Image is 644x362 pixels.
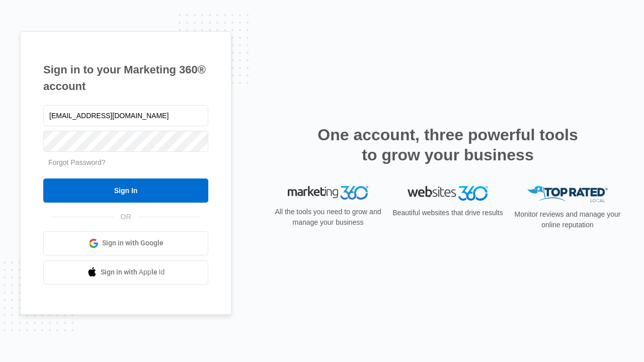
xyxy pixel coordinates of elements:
[408,186,488,201] img: Websites 360
[272,207,384,228] p: All the tools you need to grow and manage your business
[43,61,208,95] h1: Sign in to your Marketing 360® account
[43,231,208,255] a: Sign in with Google
[43,105,208,126] input: Email
[48,158,106,166] a: Forgot Password?
[102,238,164,248] span: Sign in with Google
[114,212,138,222] span: OR
[101,267,165,278] span: Sign in with Apple Id
[43,178,208,203] input: Sign In
[288,186,368,200] img: Marketing 360
[391,208,504,218] p: Beautiful websites that drive results
[527,186,608,203] img: Top Rated Local
[314,125,581,165] h2: One account, three powerful tools to grow your business
[43,260,208,285] a: Sign in with Apple Id
[511,209,624,230] p: Monitor reviews and manage your online reputation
